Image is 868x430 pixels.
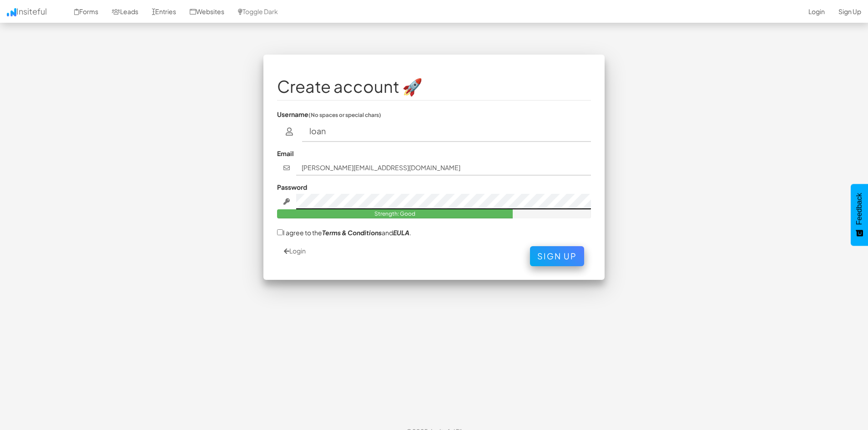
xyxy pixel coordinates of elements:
[851,184,868,246] button: Feedback - Show survey
[855,193,863,225] span: Feedback
[284,247,306,255] a: Login
[7,8,16,16] img: icon.png
[393,228,409,237] a: EULA
[530,246,584,266] button: Sign Up
[296,160,591,176] input: john@doe.com
[322,228,382,237] a: Terms & Conditions
[277,77,591,96] h1: Create account 🚀
[277,110,381,119] label: Username
[277,228,411,237] label: I agree to the and .
[308,111,381,118] small: (No spaces or special chars)
[277,182,307,192] label: Password
[277,229,283,235] input: I agree to theTerms & ConditionsandEULA.
[277,209,513,218] div: Strength: Good
[277,149,294,158] label: Email
[302,121,591,142] input: username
